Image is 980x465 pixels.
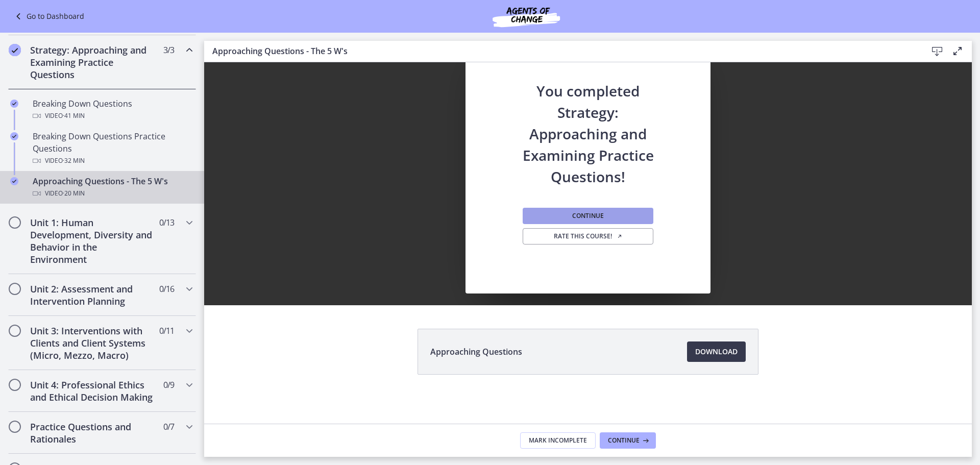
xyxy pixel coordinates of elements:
div: Video [33,187,192,200]
span: 0 / 7 [163,421,174,433]
span: · 20 min [63,187,85,200]
h3: Approaching Questions - The 5 W's [212,45,911,57]
button: Mark Incomplete [520,432,596,449]
span: 3 / 3 [163,44,174,56]
a: Rate this course! Opens in a new window [523,228,653,244]
span: 0 / 9 [163,379,174,391]
i: Opens in a new window [617,233,623,239]
h2: Practice Questions and Rationales [30,421,155,445]
span: Download [695,346,738,358]
span: Approaching Questions [430,346,522,358]
div: Breaking Down Questions [33,97,192,122]
img: Agents of Change Social Work Test Prep [465,4,587,29]
i: Completed [10,100,18,108]
h2: Unit 3: Interventions with Clients and Client Systems (Micro, Mezzo, Macro) [30,325,155,361]
div: Video [33,155,192,167]
div: Breaking Down Questions Practice Questions [33,130,192,167]
h2: Strategy: Approaching and Examining Practice Questions [30,44,155,81]
span: Rate this course! [554,232,623,240]
span: 0 / 16 [159,283,174,295]
div: Approaching Questions - The 5 W's [33,175,192,200]
span: Continue [572,212,604,220]
span: 0 / 13 [159,216,174,229]
i: Completed [9,44,21,56]
i: Completed [10,132,18,140]
i: Completed [10,177,18,185]
span: · 32 min [63,155,85,167]
span: · 41 min [63,110,85,122]
span: Mark Incomplete [529,436,587,445]
h2: Unit 2: Assessment and Intervention Planning [30,283,155,307]
a: Download [687,341,746,362]
span: 0 / 11 [159,325,174,337]
button: Continue [600,432,656,449]
div: Video [33,110,192,122]
button: Continue [523,208,653,224]
h2: You completed Strategy: Approaching and Examining Practice Questions! [521,60,655,187]
a: Go to Dashboard [12,10,84,22]
h2: Unit 4: Professional Ethics and Ethical Decision Making [30,379,155,403]
h2: Unit 1: Human Development, Diversity and Behavior in the Environment [30,216,155,265]
span: Continue [608,436,640,445]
